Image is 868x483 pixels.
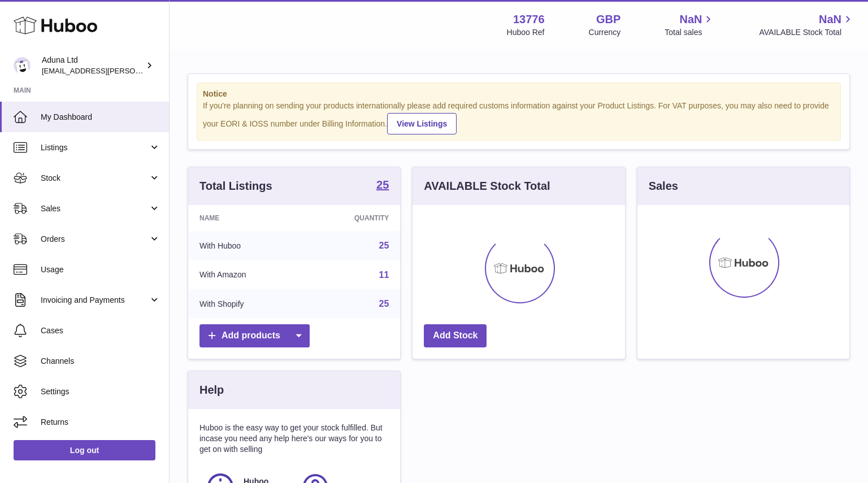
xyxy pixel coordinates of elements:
a: 25 [376,179,389,193]
a: 25 [379,299,389,308]
span: Sales [41,203,149,214]
span: Usage [41,264,160,275]
span: NaN [679,12,702,27]
span: Cases [41,325,160,336]
span: Invoicing and Payments [41,295,149,306]
h3: Help [199,382,224,398]
a: View Listings [387,113,457,134]
span: Returns [41,417,160,428]
span: My Dashboard [41,112,160,123]
div: Currency [589,27,621,38]
a: Log out [14,440,155,460]
td: With Huboo [188,231,304,260]
span: Orders [41,234,149,245]
strong: 13776 [513,12,545,27]
h3: AVAILABLE Stock Total [424,179,550,194]
a: Add products [199,324,310,347]
a: NaN AVAILABLE Stock Total [759,12,854,38]
strong: GBP [596,12,620,27]
div: Aduna Ltd [42,55,144,76]
span: Channels [41,356,160,367]
span: NaN [819,12,841,27]
td: With Shopify [188,289,304,319]
div: If you're planning on sending your products internationally please add required customs informati... [203,101,835,134]
strong: 25 [376,179,389,190]
a: Add Stock [424,324,487,347]
img: deborahe.kamara@aduna.com [14,57,31,74]
span: AVAILABLE Stock Total [759,27,854,38]
td: With Amazon [188,260,304,290]
span: Stock [41,173,149,184]
span: [EMAIL_ADDRESS][PERSON_NAME][PERSON_NAME][DOMAIN_NAME] [42,66,287,75]
span: Total sales [665,27,715,38]
th: Name [188,205,304,231]
span: Settings [41,386,160,397]
a: 25 [379,241,389,250]
h3: Total Listings [199,179,272,194]
p: Huboo is the easy way to get your stock fulfilled. But incase you need any help here's our ways f... [199,423,389,455]
th: Quantity [304,205,400,231]
h3: Sales [649,179,678,194]
div: Huboo Ref [507,27,545,38]
a: 11 [379,270,389,280]
span: Listings [41,142,149,153]
strong: Notice [203,89,835,99]
a: NaN Total sales [665,12,715,38]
